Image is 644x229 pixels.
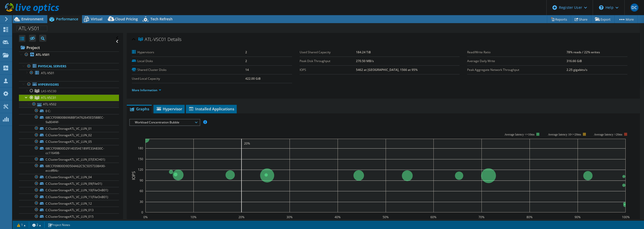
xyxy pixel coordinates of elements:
[614,15,638,23] a: More
[527,215,533,219] text: 80%
[132,88,161,92] a: More Information
[19,63,119,70] a: Physical Servers
[138,157,143,161] text: 150
[245,68,249,72] b: 14
[19,213,119,220] a: C:ClusterStorageATL_VC_LUN_015
[19,101,119,108] a: ATL-VS02
[132,67,245,72] label: Shared Cluster Disks
[129,106,149,111] span: Graphs
[430,215,436,219] text: 60%
[168,36,181,42] span: Details
[132,59,245,64] label: Local Disks
[300,50,356,55] label: Used Shared Capacity
[548,133,581,136] tspan: Average latency 10<=20ms
[29,222,45,228] a: 2
[19,52,119,58] a: ATL-VS01
[115,17,138,21] span: Cloud Pricing
[622,215,630,219] text: 100%
[599,5,603,10] svg: \n
[478,215,485,219] text: 70%
[594,133,622,136] text: Average latency >20ms
[141,210,143,214] text: 0
[300,59,356,64] label: Peak Disk Throughput
[575,215,581,219] text: 90%
[335,215,341,219] text: 40%
[356,68,418,72] b: 5462 at [GEOGRAPHIC_DATA], 1566 at 95%
[300,67,356,72] label: IOPS
[356,59,374,63] b: 270.50 MB/s
[190,215,196,219] text: 10%
[467,67,567,72] label: Peak Aggregate Network Throughput
[19,180,119,187] a: C:ClusterStorageATL_VC_LUN_09(File01)
[383,215,389,219] text: 50%
[571,15,591,23] a: Share
[41,89,56,93] span: LAS-VSC00
[19,200,119,207] a: C:ClusterStorageATL_VC_LUN_12
[591,15,615,23] a: Export
[504,133,535,136] tspan: Average latency <=10ms
[156,106,182,111] span: Hypervisor
[14,222,29,228] a: 1
[244,141,250,146] text: 20%
[138,167,143,172] text: 120
[41,71,54,75] span: ATL-VS01
[132,50,245,55] label: Hypervisors
[19,207,119,213] a: C:ClusterStorageATL_VC_LUN_013
[138,37,166,42] span: ATL-VSC01
[245,50,247,54] b: 2
[132,76,245,81] label: Used Local Capacity
[19,70,119,76] a: ATL-VS01
[567,59,582,63] b: 316.66 GiB
[132,119,197,125] span: Workload Concentration Bubble
[150,17,173,21] span: Tech Refresh
[16,26,47,31] h1: ATL-VS01
[138,146,143,150] text: 180
[21,17,44,21] span: Environment
[19,88,119,94] a: LAS-VSC00
[19,139,119,145] a: C:ClusterStorageATL_VC_LUN_05
[19,187,119,194] a: C:ClusterStorageATL_VC_LUN_10(FileOnB01)
[140,200,143,204] text: 30
[19,132,119,139] a: C:ClusterStorageATL_VC_LUN_02
[245,59,247,63] b: 2
[238,215,245,219] text: 20%
[143,215,148,219] text: 0%
[19,81,119,88] a: Hypervisors
[19,163,119,174] a: 68CCF09800D9D504A62C5C5D57338A90-eccdf84c-
[467,50,567,55] label: Read/Write Ratio
[188,106,234,111] span: Installed Applications
[19,145,119,156] a: 68CCF09800D2914035AE189FE33A830C-cc116498-
[19,174,119,180] a: C:ClusterStorageATL_VC_LUN_04
[140,178,143,182] text: 90
[44,222,74,228] a: Project Notes
[547,15,571,23] a: Reports
[131,171,136,180] text: IOPS
[56,17,78,21] span: Performance
[91,17,102,21] span: Virtual
[19,156,119,163] a: C:ClusterStorageATL_VC_LUN_07(EXCH01)
[567,68,587,72] b: 2.25 gigabits/s
[19,114,119,125] a: 68CCF09800B6968BF34762645ED588EC-9a804f4f-
[19,108,119,114] a: 0 C:
[36,53,50,57] b: ATL-VS01
[356,50,371,54] b: 184.24 TiB
[19,95,119,101] a: ATL-VSC01
[19,43,119,52] a: Project
[245,76,261,81] b: 422.00 GiB
[467,59,567,64] label: Average Daily Write
[19,194,119,200] a: C:ClusterStorageATL_VC_LUN_11(FileOnB01)
[19,125,119,132] a: C:ClusterStorageATL_VC_LUN_01
[140,189,143,193] text: 60
[567,50,600,54] b: 78% reads / 22% writes
[287,215,293,219] text: 30%
[630,4,638,12] span: DC
[41,96,56,100] span: ATL-VSC01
